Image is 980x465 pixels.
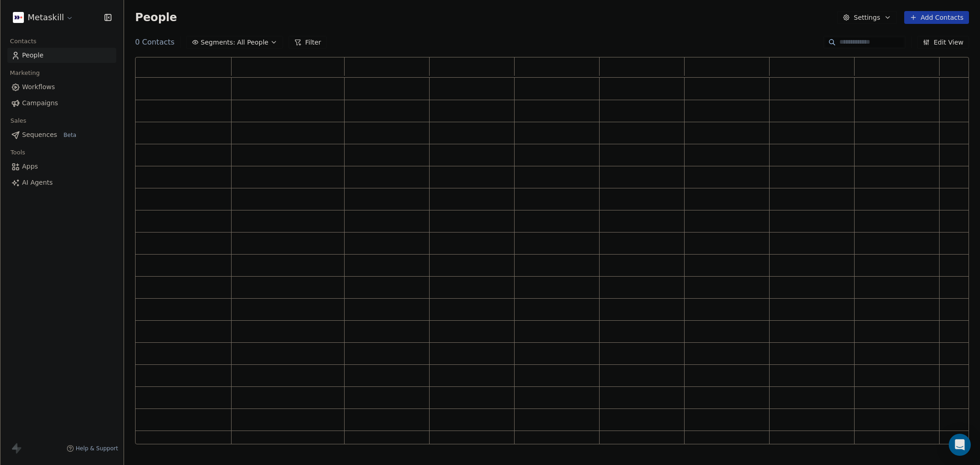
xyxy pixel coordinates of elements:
[7,48,116,63] a: People
[135,37,175,48] span: 0 Contacts
[917,36,969,49] button: Edit View
[22,98,58,108] span: Campaigns
[7,127,116,142] a: SequencesBeta
[76,445,118,452] span: Help & Support
[6,146,29,159] span: Tools
[837,11,896,24] button: Settings
[22,162,38,171] span: Apps
[135,11,177,24] span: People
[28,11,64,23] span: Metaskill
[201,38,235,47] span: Segments:
[949,434,971,456] div: Open Intercom Messenger
[22,178,53,187] span: AI Agents
[22,82,55,92] span: Workflows
[7,79,116,95] a: Workflows
[7,175,116,190] a: AI Agents
[13,12,24,23] img: AVATAR%20METASKILL%20-%20Colori%20Positivo.png
[6,66,44,80] span: Marketing
[22,130,57,140] span: Sequences
[67,445,118,452] a: Help & Support
[7,159,116,174] a: Apps
[22,51,44,60] span: People
[7,96,116,111] a: Campaigns
[6,114,30,128] span: Sales
[6,34,40,48] span: Contacts
[11,10,75,25] button: Metaskill
[904,11,969,24] button: Add Contacts
[289,36,327,49] button: Filter
[237,38,268,47] span: All People
[61,130,79,140] span: Beta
